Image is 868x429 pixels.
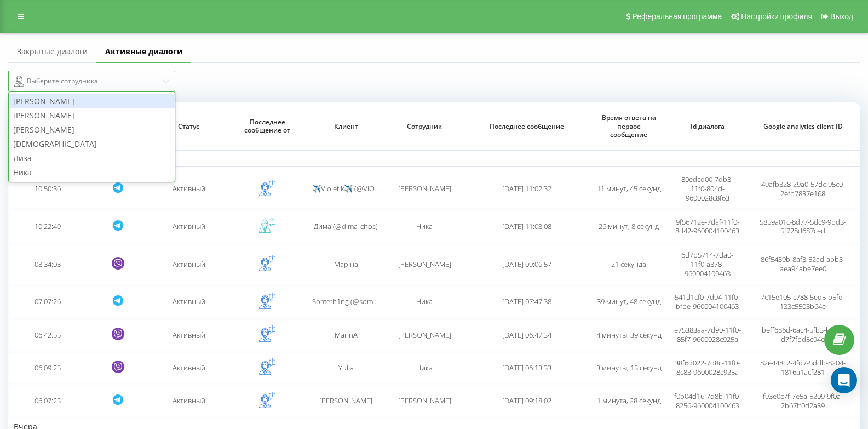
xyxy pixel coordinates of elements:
[674,391,741,410] span: f0b04d16-7d8b-11f0-8256-960004100463
[8,352,87,383] td: 06:09:25
[589,244,668,284] td: 21 секунда
[398,184,451,193] span: [PERSON_NAME]
[237,118,298,135] span: Последнее сообщение от
[589,169,668,209] td: 11 минут, 45 секунд
[398,330,451,340] span: [PERSON_NAME]
[158,122,219,131] span: Статус
[416,296,433,306] span: Ника
[334,259,358,269] span: Маріна
[762,325,844,344] span: beff686d-6ac4-5fb3-b5d9-d7f7fbd5c94e
[589,352,668,383] td: 3 минуты, 13 секунд
[314,221,378,231] span: Дима (@dima_chos)
[502,296,551,306] span: [DATE] 07:47:38
[312,184,401,193] span: ✈️Violetik✈️ (@VIOLETTik4)
[760,358,846,377] span: 82e448c2-4fd7-5ddb-8204-1816a1acf281
[757,122,849,131] span: Google analytics client ID
[8,169,87,209] td: 10:50:36
[112,257,124,270] svg: Viber
[112,328,124,340] svg: Viber
[675,292,740,311] span: 541d1cf0-7d94-11f0-bfbe-960004100463
[675,217,739,236] span: 9f56712e-7daf-11f0-8d42-960004100463
[589,211,668,242] td: 26 минут, 8 секунд
[14,75,160,88] div: Выберите сотрудника
[150,319,228,350] td: Активный
[150,169,228,209] td: Активный
[9,123,175,137] div: [PERSON_NAME]
[8,150,860,167] td: Сегодня
[830,12,853,21] span: Выход
[674,325,741,344] span: e75383aa-7d90-11f0-85f7-9600028c925a
[681,250,733,278] span: 6d7b5714-7da0-11f0-a378-960004100463
[398,396,451,405] span: [PERSON_NAME]
[9,94,175,108] div: [PERSON_NAME]
[8,211,87,242] td: 10:22:49
[502,330,551,340] span: [DATE] 06:47:34
[9,151,175,165] div: Лиза
[150,244,228,284] td: Активный
[8,386,87,416] td: 06:07:23
[150,211,228,242] td: Активный
[760,217,846,236] span: 5859a01c-8d77-5dc9-9bd3-5f728d687ced
[502,259,551,269] span: [DATE] 09:06:57
[475,122,578,131] span: Последнее сообщение
[761,292,845,311] span: 7c15e105-c788-5ed5-b5fd-133c5503b64e
[589,386,668,416] td: 1 минута, 28 секунд
[9,137,175,151] div: [DEMOGRAPHIC_DATA]
[9,108,175,123] div: [PERSON_NAME]
[677,122,738,131] span: Id диалога
[394,122,455,131] span: Сотрудник
[502,363,551,373] span: [DATE] 06:13:33
[761,254,845,273] span: 86f5439b-8af3-52ad-abb3-aea94abe7ee0
[8,287,87,317] td: 07:07:26
[8,319,87,350] td: 06:42:55
[96,41,191,63] a: Активные диалоги
[502,184,551,193] span: [DATE] 11:02:32
[315,122,376,131] span: Клиент
[398,259,451,269] span: [PERSON_NAME]
[8,244,87,284] td: 08:34:03
[589,319,668,350] td: 4 минуты, 39 секунд
[681,174,733,203] span: 80edcd00-7db3-11f0-804d-9600028c8f63
[632,12,722,21] span: Реферальная программа
[502,396,551,405] span: [DATE] 09:18:02
[589,287,668,317] td: 39 минут, 48 секунд
[831,367,857,393] div: Open Intercom Messenger
[335,330,358,340] span: MarinA
[416,363,433,373] span: Ника
[416,221,433,231] span: Ника
[319,396,372,405] span: [PERSON_NAME]
[502,221,551,231] span: [DATE] 11:03:08
[150,287,228,317] td: Активный
[761,179,845,198] span: 49afb328-29a0-57dc-95c0-2efb7837e168
[9,165,175,180] div: Ника
[150,386,228,416] td: Активный
[675,358,740,377] span: 38f6d022-7d8c-11f0-8c83-9600028c925a
[312,296,452,306] span: Someth1ng (@sometimesiwannadiee) Else??
[763,391,843,410] span: f93e0c7f-7e5a-5209-9f0a-2b67ff0d2a39
[112,361,124,373] svg: Viber
[599,113,659,139] span: Время ответа на первое сообщение
[338,363,354,373] span: Yulia
[150,352,228,383] td: Активный
[8,41,96,63] a: Закрытые диалоги
[741,12,812,21] span: Настройки профиля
